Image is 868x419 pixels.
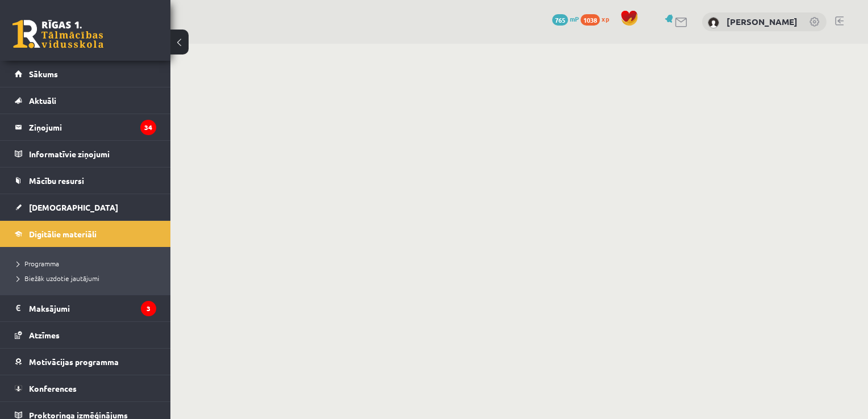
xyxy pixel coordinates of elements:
[29,229,97,239] span: Digitālie materiāli
[15,114,156,140] a: Ziņojumi34
[29,69,58,79] span: Sākums
[581,14,600,26] span: 1038
[140,120,156,135] i: 34
[17,273,159,283] a: Biežāk uzdotie jautājumi
[15,87,156,114] a: Aktuāli
[29,175,84,186] span: Mācību resursi
[708,17,719,28] img: Ivanda Kokina
[727,16,798,27] a: [PERSON_NAME]
[15,61,156,87] a: Sākums
[141,301,156,316] i: 3
[12,20,103,48] a: Rīgas 1. Tālmācības vidusskola
[581,14,615,23] a: 1038 xp
[29,383,77,393] span: Konferences
[29,141,156,167] legend: Informatīvie ziņojumi
[602,14,609,23] span: xp
[17,274,99,283] span: Biežāk uzdotie jautājumi
[29,330,60,340] span: Atzīmes
[15,194,156,220] a: [DEMOGRAPHIC_DATA]
[15,375,156,401] a: Konferences
[15,322,156,348] a: Atzīmes
[15,221,156,247] a: Digitālie materiāli
[17,259,59,268] span: Programma
[15,349,156,375] a: Motivācijas programma
[17,258,159,269] a: Programma
[29,295,156,321] legend: Maksājumi
[15,141,156,167] a: Informatīvie ziņojumi
[29,114,156,140] legend: Ziņojumi
[15,167,156,194] a: Mācību resursi
[29,357,119,367] span: Motivācijas programma
[29,202,118,212] span: [DEMOGRAPHIC_DATA]
[552,14,568,26] span: 765
[570,14,579,23] span: mP
[29,95,56,106] span: Aktuāli
[15,295,156,321] a: Maksājumi3
[552,14,579,23] a: 765 mP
